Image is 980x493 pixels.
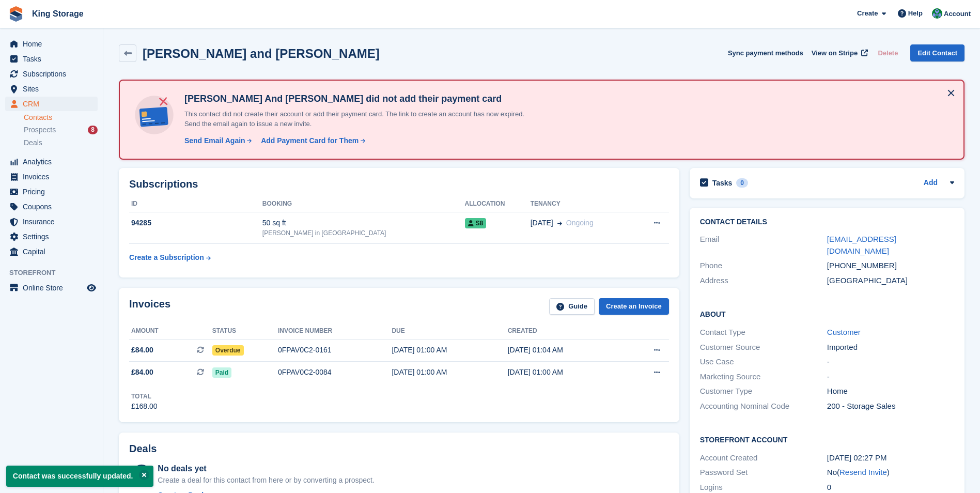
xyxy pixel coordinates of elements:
span: CRM [23,97,85,111]
span: Help [908,8,923,19]
p: This contact did not create their account or add their payment card. The link to create an accoun... [180,109,542,129]
h2: [PERSON_NAME] and [PERSON_NAME] [143,47,380,60]
a: menu [5,184,98,199]
span: ( ) [837,468,890,476]
span: Home [23,37,85,51]
h2: Subscriptions [129,178,669,190]
div: Address [700,275,827,287]
span: Tasks [23,52,85,66]
span: £84.00 [131,367,153,378]
div: 94285 [129,218,262,228]
h2: Invoices [129,298,170,315]
div: Accounting Nominal Code [700,400,827,412]
th: Booking [262,196,465,212]
a: Add Payment Card for Them [257,135,366,146]
th: Invoice number [278,323,392,340]
div: Customer Source [700,342,827,353]
span: Insurance [23,214,85,229]
button: Delete [874,44,902,61]
a: King Storage [28,5,88,22]
div: No [827,467,954,479]
div: - [827,371,954,383]
div: Add Payment Card for Them [261,135,359,146]
a: Deals [24,137,98,148]
h2: Tasks [712,178,733,188]
a: menu [5,67,98,81]
a: Add [924,177,938,189]
div: Home [827,386,954,397]
span: View on Stripe [812,48,858,58]
th: ID [129,196,262,212]
span: Overdue [212,345,244,356]
div: 50 sq ft [262,218,465,228]
div: Send Email Again [184,135,245,146]
div: Create a Subscription [129,252,204,263]
img: no-card-linked-e7822e413c904bf8b177c4d89f31251c4716f9871600ec3ca5bfc59e148c83f4.svg [132,93,176,137]
a: menu [5,229,98,244]
a: menu [5,82,98,96]
a: menu [5,97,98,111]
div: [DATE] 01:00 AM [392,345,507,356]
div: [DATE] 02:27 PM [827,452,954,464]
h4: [PERSON_NAME] And [PERSON_NAME] did not add their payment card [180,93,542,105]
span: Subscriptions [23,67,85,81]
span: Invoices [23,170,85,184]
div: Password Set [700,467,827,479]
a: menu [5,52,98,66]
div: 0FPAV0C2-0084 [278,367,392,378]
a: menu [5,244,98,259]
a: Guide [549,298,595,315]
a: Contacts [24,113,98,122]
th: Tenancy [531,196,633,212]
img: John King [932,8,942,19]
a: Create a Subscription [129,248,211,267]
span: Ongoing [566,219,594,227]
h2: Contact Details [700,218,954,226]
th: Status [212,323,278,340]
span: Settings [23,229,85,244]
div: 200 - Storage Sales [827,400,954,412]
a: menu [5,214,98,229]
span: [DATE] [531,218,553,228]
div: Contact Type [700,327,827,338]
span: Account [944,9,971,19]
h2: About [700,309,954,319]
div: 0FPAV0C2-0161 [278,345,392,356]
span: Storefront [9,268,103,278]
div: Phone [700,260,827,272]
th: Allocation [465,196,531,212]
div: Customer Type [700,386,827,397]
th: Amount [129,323,212,340]
a: Resend Invite [839,468,887,476]
div: Create a deal for this contact from here or by converting a prospect. [158,475,374,486]
span: Deals [24,138,42,148]
div: [DATE] 01:00 AM [392,367,507,378]
a: Create an Invoice [599,298,669,315]
div: Marketing Source [700,371,827,383]
div: [PERSON_NAME] in [GEOGRAPHIC_DATA] [262,228,465,238]
a: Edit Contact [910,44,965,61]
span: Capital [23,244,85,259]
a: menu [5,199,98,214]
a: Customer [827,328,861,336]
div: 0 [736,178,748,188]
th: Created [508,323,624,340]
a: View on Stripe [807,44,870,61]
div: Use Case [700,356,827,368]
span: £84.00 [131,345,153,356]
div: No deals yet [158,463,374,475]
div: 8 [88,126,98,134]
span: Coupons [23,199,85,214]
a: menu [5,170,98,184]
h2: Storefront Account [700,434,954,444]
button: Sync payment methods [728,44,803,61]
span: Sites [23,82,85,96]
span: Prospects [24,125,56,135]
img: stora-icon-8386f47178a22dfd0bd8f6a31ec36ba5ce8667c1dd55bd0f319d3a0aa187defe.svg [8,6,24,22]
div: Total [131,392,158,401]
span: S8 [465,218,487,228]
a: Prospects 8 [24,125,98,135]
div: [PHONE_NUMBER] [827,260,954,272]
a: [EMAIL_ADDRESS][DOMAIN_NAME] [827,235,896,255]
div: [GEOGRAPHIC_DATA] [827,275,954,287]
